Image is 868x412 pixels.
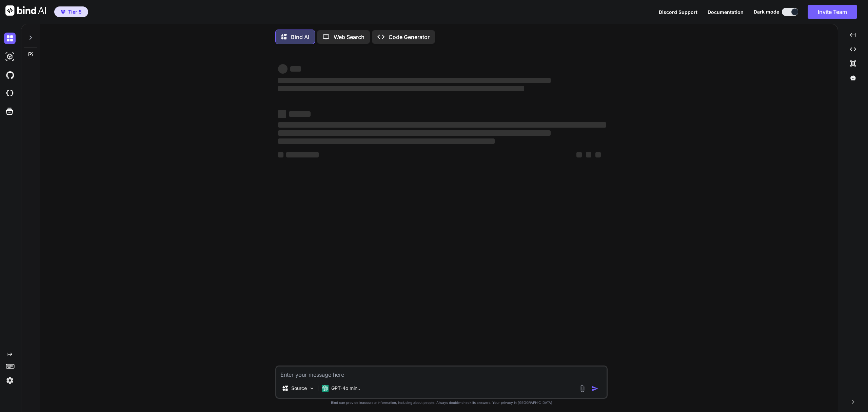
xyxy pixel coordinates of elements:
img: cloudideIcon [4,88,16,99]
span: Documentation [708,9,744,15]
img: premium [61,10,65,14]
span: ‌ [290,66,301,72]
span: ‌ [278,152,283,157]
span: ‌ [278,130,550,136]
span: ‌ [576,152,582,157]
img: Pick Models [309,386,315,391]
span: ‌ [586,152,591,157]
span: ‌ [595,152,601,157]
img: darkChat [4,33,16,44]
p: Bind AI [291,33,309,41]
img: GPT-4o mini [322,385,329,392]
img: darkAi-studio [4,51,16,62]
button: Invite Team [808,5,857,19]
span: ‌ [278,78,550,83]
span: ‌ [278,122,606,128]
button: Documentation [708,8,744,16]
img: attachment [578,385,586,392]
img: settings [4,375,16,386]
img: icon [592,385,598,392]
p: GPT-4o min.. [331,385,360,392]
span: ‌ [278,110,286,118]
span: ‌ [278,138,495,144]
img: Bind AI [5,5,46,16]
button: Discord Support [659,8,697,16]
p: Code Generator [389,33,430,41]
span: ‌ [286,152,319,157]
span: ‌ [278,64,288,74]
img: githubDark [4,69,16,81]
p: Bind can provide inaccurate information, including about people. Always double-check its answers.... [275,400,608,405]
span: Discord Support [659,9,697,15]
p: Source [291,385,307,392]
button: premiumTier 5 [54,6,88,17]
span: Dark mode [754,8,779,15]
span: ‌ [289,111,311,117]
p: Web Search [334,33,364,41]
span: ‌ [278,86,524,91]
span: Tier 5 [68,8,82,15]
